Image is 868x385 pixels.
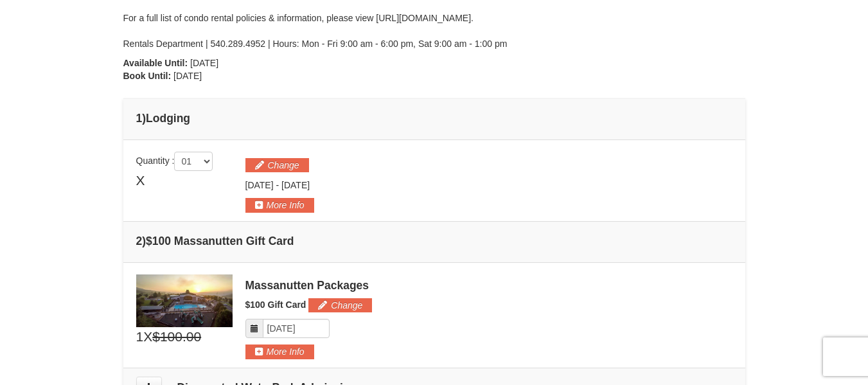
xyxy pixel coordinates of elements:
[142,235,146,247] span: )
[123,71,172,81] strong: Book Until:
[245,198,314,212] button: More Info
[143,327,152,346] span: X
[136,112,732,125] h4: 1 Lodging
[136,171,145,190] span: X
[136,235,732,247] h4: 2 $100 Massanutten Gift Card
[190,58,218,68] span: [DATE]
[142,112,146,125] span: )
[173,71,202,81] span: [DATE]
[245,300,306,310] span: $100 Gift Card
[276,180,279,190] span: -
[152,327,201,346] span: $100.00
[123,58,188,68] strong: Available Until:
[245,158,309,172] button: Change
[281,180,310,190] span: [DATE]
[245,180,274,190] span: [DATE]
[308,298,372,312] button: Change
[136,327,144,346] span: 1
[136,156,213,166] span: Quantity :
[245,279,732,292] div: Massanutten Packages
[245,345,314,359] button: More Info
[136,274,233,327] img: 6619879-1.jpg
